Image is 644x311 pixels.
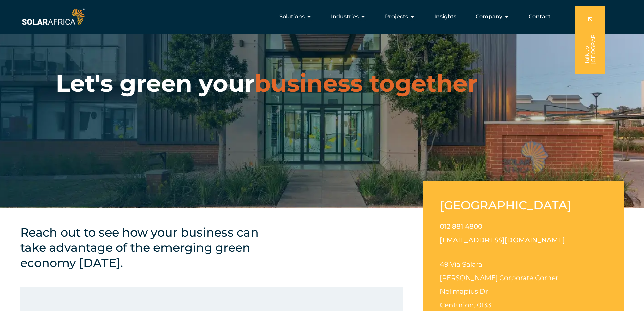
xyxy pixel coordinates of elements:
span: [PERSON_NAME] Corporate Corner [440,274,558,282]
span: Projects [385,13,408,21]
span: Nellmapius Dr [440,287,488,295]
h4: Reach out to see how your business can take advantage of the emerging green economy [DATE]. [20,225,274,270]
a: Insights [434,13,456,21]
span: Centurion, 0133 [440,301,491,309]
nav: Menu [87,10,556,23]
span: Solutions [279,13,305,21]
span: Industries [331,13,359,21]
span: Company [476,13,502,21]
span: 49 Via Salara [440,260,482,268]
a: Contact [529,13,551,21]
div: Menu Toggle [87,10,556,23]
a: [EMAIL_ADDRESS][DOMAIN_NAME] [440,236,565,244]
span: business together [255,69,478,98]
h1: Let's green your [56,69,478,98]
h2: [GEOGRAPHIC_DATA] [440,198,577,213]
a: 012 881 4800 [440,222,482,230]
